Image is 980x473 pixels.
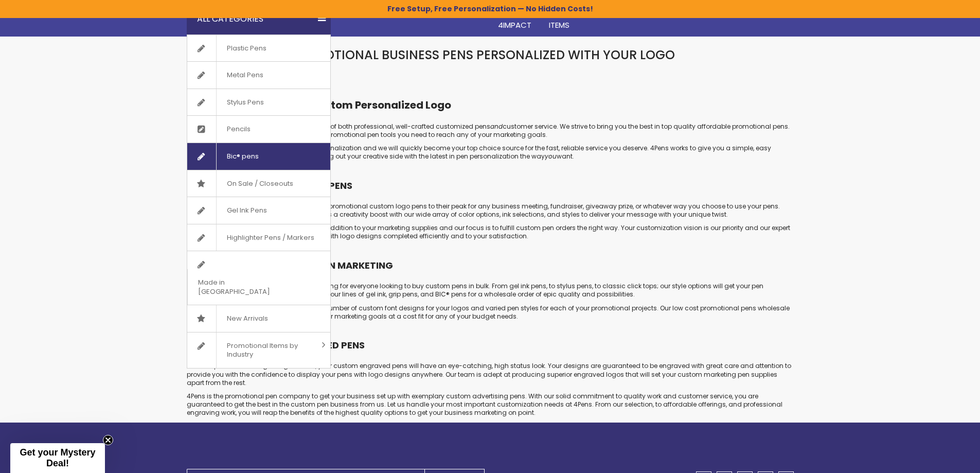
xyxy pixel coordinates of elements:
span: Blog [742,9,762,20]
p: Your logo, your way. Let us help you take your promotional custom logo pens to their peak for any... [187,202,794,219]
span: Metal Pens [216,62,274,89]
span: Pencils [216,116,261,143]
p: We believe a one of kind logo pen is the best addition to your marketing supplies and our focus i... [187,224,794,240]
a: 4Pens4impact [490,4,541,37]
span: Get your Mystery Deal! [20,447,95,468]
a: Gel Ink Pens [187,197,330,224]
p: 4Pens makes it easy to mix and match any number of custom font designs for your logos and varied ... [187,304,794,321]
p: 4Pens is the promotional pen company to get your business set up with exemplary custom advertisin... [187,392,794,417]
span: Specials [692,9,725,20]
span: New Arrivals [216,305,278,332]
a: Promotional Items by Industry [187,332,330,368]
div: Get your Mystery Deal!Close teaser [10,443,105,473]
a: Pencils [187,116,330,143]
a: 4PROMOTIONALITEMS [541,4,627,37]
span: Rush [645,9,665,20]
a: Stylus Pens [187,89,330,116]
a: On Sale / Closeouts [187,170,330,197]
em: you [545,152,557,161]
a: Bic® pens [187,143,330,170]
span: Highlighter Pens / Markers [216,224,325,251]
a: Highlighter Pens / Markers [187,224,330,251]
span: On Sale / Closeouts [216,170,304,197]
p: Our full range selection of pens offers something for everyone looking to buy custom pens in bulk... [187,282,794,299]
span: Stylus Pens [216,89,274,116]
span: Gel Ink Pens [216,197,277,224]
span: 4Pens 4impact [498,9,532,30]
span: Home [360,9,381,20]
span: 4PROMOTIONAL ITEMS [549,9,618,30]
a: Made in [GEOGRAPHIC_DATA] [187,251,330,305]
p: With our pristine laser engraving services, your custom engraved pens will have an eye-catching, ... [187,362,794,387]
p: We are your one stop shop for pens with personalization and we will quickly become your top choic... [187,144,794,161]
a: Plastic Pens [187,35,330,62]
button: Close teaser [103,435,113,445]
a: New Arrivals [187,305,330,332]
p: Here at 4Pens, we understand the importance of both professional, well-crafted customized pens cu... [187,122,794,139]
a: Metal Pens [187,62,330,89]
span: Plastic Pens [216,35,277,62]
span: Pens [408,9,426,20]
span: Custom Pens - Promotional Business Pens Personalized with your Logo [187,46,675,63]
div: All Categories [187,4,331,34]
span: Made in [GEOGRAPHIC_DATA] [187,269,305,305]
span: Bic® pens [216,143,269,170]
span: Promotional Items by Industry [216,332,318,368]
em: and [490,122,503,131]
span: Pencils [453,9,482,20]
